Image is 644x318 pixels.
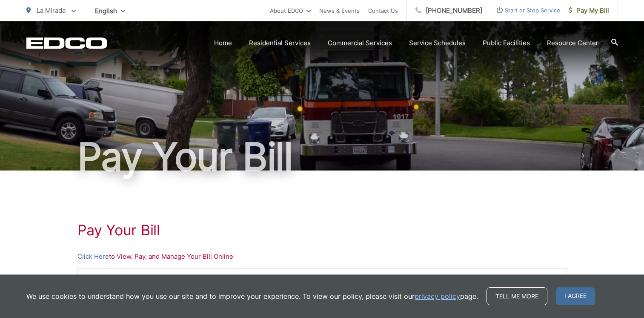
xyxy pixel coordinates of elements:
[409,38,466,48] a: Service Schedules
[556,287,595,305] span: I agree
[37,6,66,14] span: La Mirada
[547,38,598,48] a: Resource Center
[368,6,398,16] a: Contact Us
[483,38,530,48] a: Public Facilities
[487,287,547,305] a: Tell me more
[26,291,478,301] p: We use cookies to understand how you use our site and to improve your experience. To view our pol...
[569,6,609,16] span: Pay My Bill
[26,37,107,49] a: EDCD logo. Return to the homepage.
[270,6,311,16] a: About EDCO
[77,222,567,239] h1: Pay Your Bill
[77,252,109,262] a: Click Here
[214,38,232,48] a: Home
[415,291,460,301] a: privacy policy
[328,38,392,48] a: Commercial Services
[26,136,618,178] h1: Pay Your Bill
[77,252,567,262] p: to View, Pay, and Manage Your Bill Online
[89,3,132,18] span: English
[249,38,311,48] a: Residential Services
[319,6,360,16] a: News & Events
